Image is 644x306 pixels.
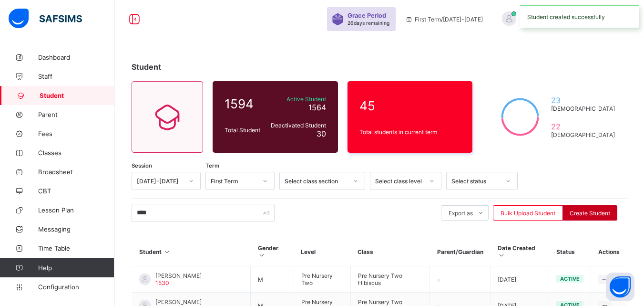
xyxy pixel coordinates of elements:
[38,283,114,291] span: Configuration
[551,122,615,131] span: 22
[38,130,114,137] span: Fees
[38,264,114,272] span: Help
[38,225,114,233] span: Messaging
[606,273,634,301] button: Open asap
[591,237,627,266] th: Actions
[9,9,82,29] img: safsims
[211,178,257,185] div: First Term
[332,13,344,25] img: sticker-purple.71386a28dfed39d6af7621340158ba97.svg
[294,237,350,266] th: Level
[359,128,461,136] span: Total students in current term
[451,178,500,185] div: Select status
[38,149,114,157] span: Classes
[501,210,555,217] span: Bulk Upload Student
[132,162,152,169] span: Session
[551,95,615,105] span: 23
[350,266,430,293] td: Pre Nursery Two Hibiscus
[269,95,326,103] span: Active Student
[132,62,161,72] span: Student
[348,20,389,26] span: 26 days remaining
[549,237,591,266] th: Status
[38,187,114,195] span: CBT
[205,162,219,169] span: Term
[498,252,506,259] i: Sort in Ascending Order
[40,92,114,99] span: Student
[251,266,294,293] td: M
[491,237,549,266] th: Date Created
[405,16,483,23] span: session/term information
[350,237,430,266] th: Class
[570,210,610,217] span: Create Student
[560,275,580,282] span: active
[308,103,326,112] span: 1564
[225,96,264,111] span: 1594
[551,131,615,138] span: [DEMOGRAPHIC_DATA]
[430,237,491,266] th: Parent/Guardian
[491,266,549,293] td: [DATE]
[38,73,114,80] span: Staff
[492,11,626,27] div: MiracleJob
[551,105,615,112] span: [DEMOGRAPHIC_DATA]
[155,272,202,279] span: [PERSON_NAME]
[137,178,183,185] div: [DATE]-[DATE]
[375,178,424,185] div: Select class level
[269,122,326,129] span: Deactivated Student
[38,244,114,252] span: Time Table
[359,98,461,113] span: 45
[222,124,266,136] div: Total Student
[294,266,350,293] td: Pre Nursery Two
[449,210,473,217] span: Export as
[251,237,294,266] th: Gender
[258,252,266,259] i: Sort in Ascending Order
[132,237,251,266] th: Student
[317,129,326,138] span: 30
[38,206,114,214] span: Lesson Plan
[38,111,114,118] span: Parent
[38,53,114,61] span: Dashboard
[38,168,114,176] span: Broadsheet
[285,178,348,185] div: Select class section
[163,248,171,255] i: Sort in Ascending Order
[520,5,639,28] div: Student created successfully
[155,279,169,286] span: 1530
[155,298,202,306] span: [PERSON_NAME]
[348,12,386,19] span: Grace Period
